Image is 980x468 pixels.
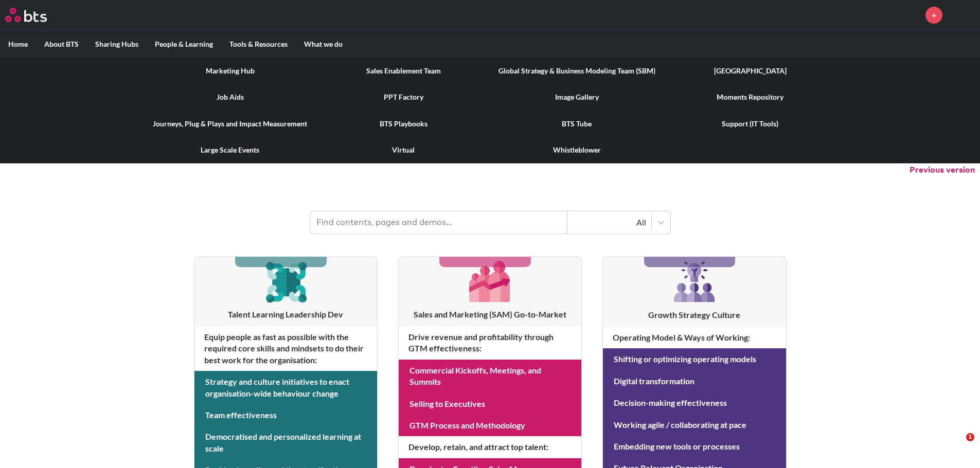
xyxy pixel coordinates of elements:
[573,217,646,228] div: All
[399,309,581,320] h3: Sales and Marketing (SAM) Go-to-Market
[603,309,786,321] h3: Growth Strategy Culture
[87,31,147,58] label: Sharing Hubs
[221,31,296,58] label: Tools & Resources
[5,8,66,22] a: Go home
[925,7,942,24] a: +
[466,257,514,306] img: [object Object]
[670,257,719,306] img: [object Object]
[194,309,377,320] h3: Talent Learning Leadership Dev
[296,31,351,58] label: What we do
[966,433,974,441] span: 1
[399,326,581,360] h4: Drive revenue and profitability through GTM effectiveness :
[5,8,47,22] img: BTS Logo
[950,3,975,27] img: Justine Read
[194,326,377,371] h4: Equip people as fast as possible with the required core skills and mindsets to do their best work...
[603,327,786,348] h4: Operating Model & Ways of Working :
[261,257,310,306] img: [object Object]
[399,436,581,458] h4: Develop, retain, and attract top talent :
[950,3,975,27] a: Profile
[310,211,567,234] input: Find contents, pages and demos...
[945,433,970,458] iframe: Intercom live chat
[910,164,975,176] button: Previous version
[147,31,221,58] label: People & Learning
[36,31,87,58] label: About BTS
